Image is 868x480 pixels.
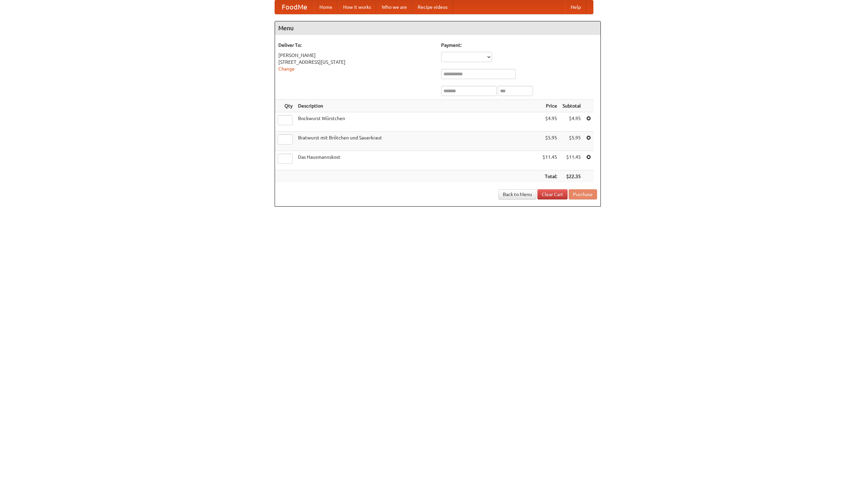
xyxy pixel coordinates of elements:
[569,189,597,199] button: Purchase
[295,132,540,151] td: Bratwurst mit Brötchen und Sauerkraut
[560,132,584,151] td: $5.95
[278,42,434,49] h5: Deliver To:
[275,100,295,112] th: Qty
[441,42,597,49] h5: Payment:
[295,100,540,112] th: Description
[540,151,560,170] td: $11.45
[498,189,536,199] a: Back to Menu
[540,100,560,112] th: Price
[376,0,412,14] a: Who we are
[560,170,584,183] th: $22.35
[275,0,314,14] a: FoodMe
[338,0,376,14] a: How it works
[278,52,434,59] div: [PERSON_NAME]
[565,0,586,14] a: Help
[278,59,434,65] div: [STREET_ADDRESS][US_STATE]
[314,0,338,14] a: Home
[560,151,584,170] td: $11.45
[540,170,560,183] th: Total:
[540,112,560,132] td: $4.95
[275,21,600,35] h4: Menu
[560,112,584,132] td: $4.95
[278,66,295,72] a: Change
[295,112,540,132] td: Bockwurst Würstchen
[295,151,540,170] td: Das Hausmannskost
[540,132,560,151] td: $5.95
[412,0,453,14] a: Recipe videos
[537,189,568,199] a: Clear Cart
[560,100,584,112] th: Subtotal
